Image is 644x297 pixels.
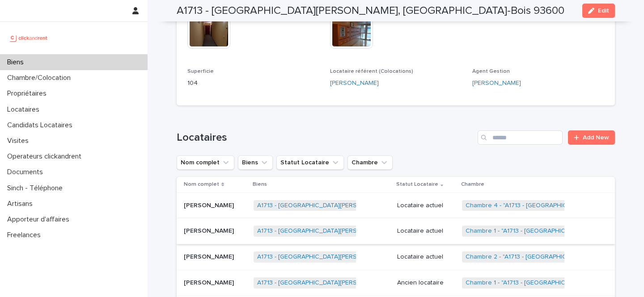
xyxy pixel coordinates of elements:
span: Edit [598,8,609,14]
tr: [PERSON_NAME][PERSON_NAME] A1713 - [GEOGRAPHIC_DATA][PERSON_NAME], [GEOGRAPHIC_DATA]-Bois 93600 A... [177,270,615,296]
p: Nom complet [184,180,219,189]
h2: A1713 - [GEOGRAPHIC_DATA][PERSON_NAME], [GEOGRAPHIC_DATA]-Bois 93600 [177,4,564,17]
button: Edit [582,4,615,18]
p: Documents [4,168,50,176]
tr: [PERSON_NAME][PERSON_NAME] A1713 - [GEOGRAPHIC_DATA][PERSON_NAME], [GEOGRAPHIC_DATA]-Bois 93600 L... [177,244,615,270]
p: Artisans [4,200,40,208]
a: A1713 - [GEOGRAPHIC_DATA][PERSON_NAME], [GEOGRAPHIC_DATA]-Bois 93600 [257,202,489,209]
a: A1713 - [GEOGRAPHIC_DATA][PERSON_NAME], [GEOGRAPHIC_DATA]-Bois 93600 [257,227,489,235]
button: Chambre [347,155,393,170]
p: Biens [4,58,31,67]
p: [PERSON_NAME] [184,251,236,261]
button: Nom complet [177,155,234,170]
p: Statut Locataire [396,180,438,189]
p: Locataire actuel [397,227,455,235]
input: Search [478,130,563,145]
button: Statut Locataire [276,155,344,170]
p: Freelances [4,231,48,239]
img: UCB0brd3T0yccxBKYDjQ [7,29,51,47]
p: Sinch - Téléphone [4,184,70,192]
p: Chambre/Colocation [4,74,78,82]
tr: [PERSON_NAME][PERSON_NAME] A1713 - [GEOGRAPHIC_DATA][PERSON_NAME], [GEOGRAPHIC_DATA]-Bois 93600 L... [177,192,615,218]
tr: [PERSON_NAME][PERSON_NAME] A1713 - [GEOGRAPHIC_DATA][PERSON_NAME], [GEOGRAPHIC_DATA]-Bois 93600 L... [177,218,615,244]
h1: Locataires [177,131,474,144]
a: A1713 - [GEOGRAPHIC_DATA][PERSON_NAME], [GEOGRAPHIC_DATA]-Bois 93600 [257,279,489,287]
span: Superficie [187,69,214,74]
p: [PERSON_NAME] [184,277,236,287]
p: Biens [253,180,267,189]
a: [PERSON_NAME] [330,79,379,88]
p: Ancien locataire [397,279,455,287]
button: Biens [238,155,273,170]
p: [PERSON_NAME] [184,226,236,235]
a: A1713 - [GEOGRAPHIC_DATA][PERSON_NAME], [GEOGRAPHIC_DATA]-Bois 93600 [257,253,489,261]
p: Visites [4,137,36,145]
p: Apporteur d'affaires [4,215,76,224]
span: Add New [583,134,609,141]
p: Locataire actuel [397,202,455,209]
a: Add New [568,130,615,145]
span: Agent Gestion [472,69,510,74]
p: Locataires [4,105,47,114]
p: Locataire actuel [397,253,455,261]
p: Operateurs clickandrent [4,152,89,161]
p: Propriétaires [4,89,54,98]
p: 104 [187,79,319,88]
p: Candidats Locataires [4,121,80,130]
span: Locataire référent (Colocations) [330,69,413,74]
a: [PERSON_NAME] [472,79,521,88]
p: [PERSON_NAME] [184,200,236,209]
p: Chambre [461,180,484,189]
